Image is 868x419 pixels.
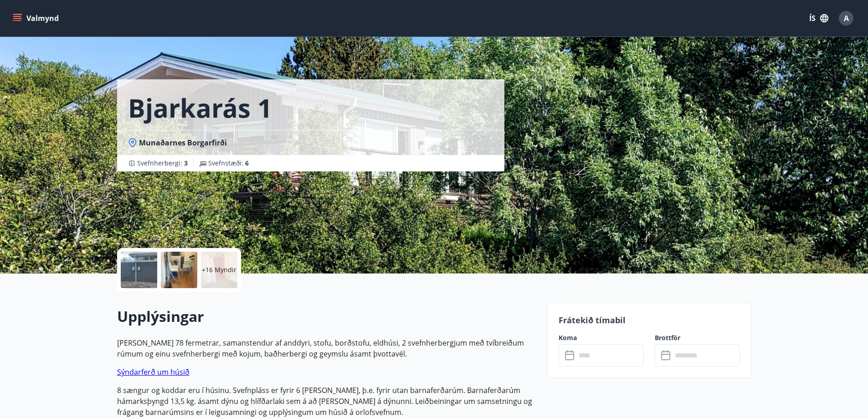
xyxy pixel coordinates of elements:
span: Svefnherbergi : [137,159,188,168]
span: 6 [245,159,249,167]
button: A [835,7,857,29]
p: 8 sængur og koddar eru í húsinu. Svefnpláss er fyrir 6 [PERSON_NAME], þ.e. fyrir utan barnaferðar... [117,385,536,418]
p: +16 Myndir [202,265,236,274]
span: Munaðarnes Borgarfirði [139,138,227,148]
span: A [844,13,849,23]
span: Svefnstæði : [208,159,249,168]
label: Koma [559,333,644,342]
h1: Bjarkarás 1 [128,90,272,125]
h2: Upplýsingar [117,306,536,326]
a: Sýndarferð um húsið [117,367,190,377]
button: ÍS [804,10,833,26]
button: menu [11,10,62,26]
p: [PERSON_NAME] 78 fermetrar, samanstendur af anddyri, stofu, borðstofu, eldhúsi, 2 svefnherbergjum... [117,337,536,359]
label: Brottför [655,333,740,342]
span: 3 [184,159,188,167]
p: Frátekið tímabil [559,314,740,326]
